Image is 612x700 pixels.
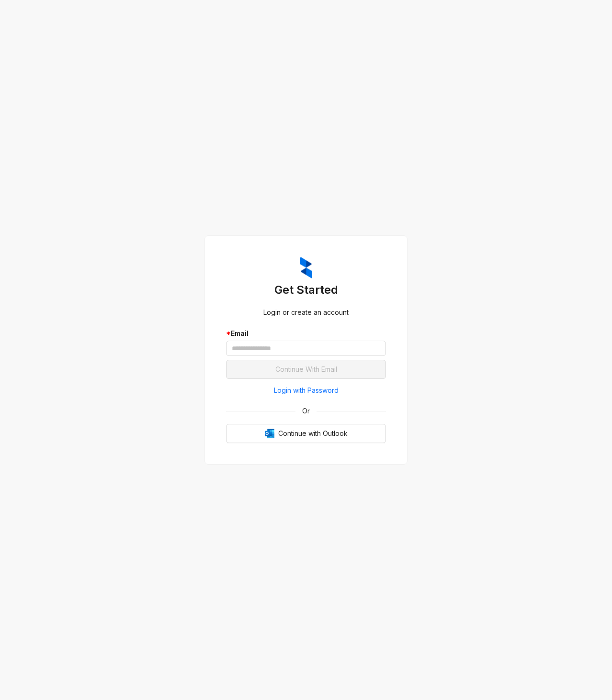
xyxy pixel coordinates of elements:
[226,383,386,398] button: Login with Password
[265,429,274,438] img: Outlook
[300,257,312,279] img: ZumaIcon
[226,360,386,379] button: Continue With Email
[226,282,386,298] h3: Get Started
[226,424,386,443] button: OutlookContinue with Outlook
[226,328,386,339] div: Email
[278,428,348,439] span: Continue with Outlook
[274,385,339,396] span: Login with Password
[295,406,317,416] span: Or
[226,307,386,318] div: Login or create an account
